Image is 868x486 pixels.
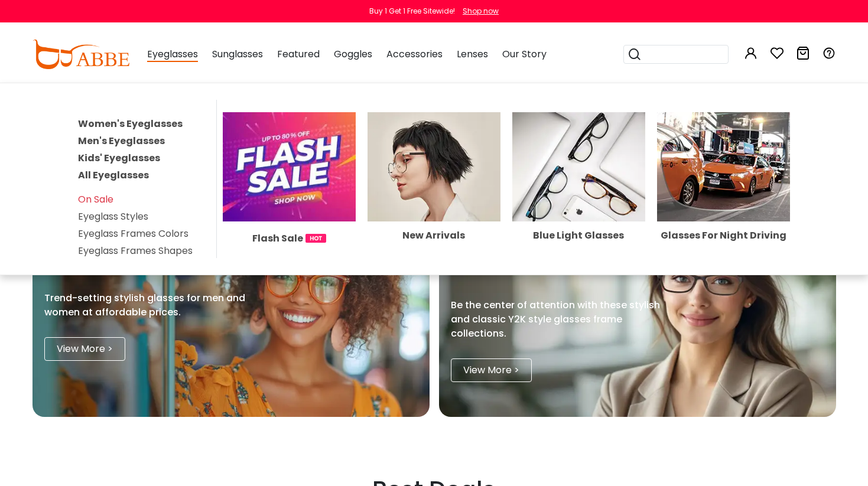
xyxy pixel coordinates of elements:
[223,159,356,246] a: Flash Sale
[212,47,263,61] span: Sunglasses
[78,193,113,206] a: On Sale
[457,6,499,16] a: Shop now
[386,47,443,61] span: Accessories
[463,6,499,17] div: Shop now
[32,40,129,69] img: abbeglasses.com
[657,231,790,240] div: Glasses For Night Driving
[451,224,672,280] h2: Bayonetta Glasses
[451,298,672,341] div: Be the center of attention with these stylish and classic Y2K style glasses frame collections.
[512,231,645,240] div: Blue Light Glasses
[78,134,165,148] a: Men's Eyeglasses
[32,201,430,417] img: Stylish
[451,358,532,382] a: View More >
[512,159,645,240] a: Blue Light Glasses
[78,244,193,257] a: Eyeglass Frames Shapes
[44,291,265,319] div: Trend-setting stylish glasses for men and women at affordable prices.
[147,47,198,62] span: Eyeglasses
[223,112,356,222] img: Flash Sale
[368,159,500,240] a: New Arrivals
[78,168,149,182] a: All Eyeglasses
[512,112,645,222] img: Blue Light Glasses
[78,210,148,223] a: Eyeglass Styles
[44,337,125,361] a: View More >
[457,47,488,61] span: Lenses
[369,6,455,17] div: Buy 1 Get 1 Free Sitewide!
[78,117,183,131] a: Women's Eyeglasses
[305,234,326,243] img: 1724998894317IetNH.gif
[502,47,547,61] span: Our Story
[277,47,320,61] span: Featured
[78,227,188,240] a: Eyeglass Frames Colors
[368,112,500,222] img: New Arrivals
[252,231,303,246] span: Flash Sale
[439,201,836,417] img: Bayonetta Glasses
[334,47,372,61] span: Goggles
[657,159,790,240] a: Glasses For Night Driving
[368,231,500,240] div: New Arrivals
[78,151,160,165] a: Kids' Eyeglasses
[657,112,790,222] img: Glasses For Night Driving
